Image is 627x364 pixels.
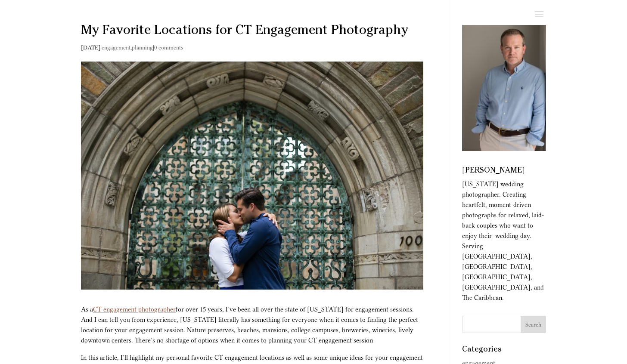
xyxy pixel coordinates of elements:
a: planning [132,44,153,51]
a: engagement [102,44,130,51]
span: As a for over 15 years, I’ve been all over the state of [US_STATE] for engagement sessions. And I... [81,305,418,344]
h4: [PERSON_NAME] [462,167,546,179]
h4: Categories [462,346,546,358]
p: | , | [81,42,423,59]
h1: My Favorite Locations for CT Engagement Photography [81,25,423,42]
p: [US_STATE] wedding photographer. Creating heartfelt, moment-driven photographs for relaxed, laid-... [462,179,546,303]
span: [DATE] [81,44,100,51]
input: Search [521,316,546,333]
img: jeff lundstrom headshot [462,25,546,151]
a: CT engagement photographer [93,305,176,313]
a: 0 comments [154,44,183,51]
